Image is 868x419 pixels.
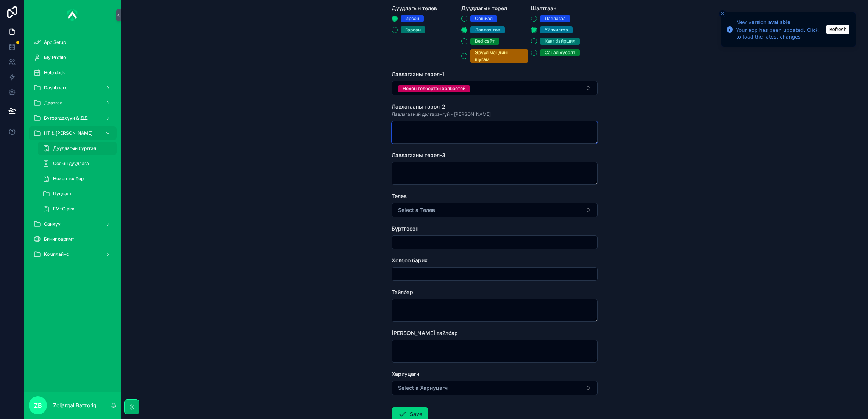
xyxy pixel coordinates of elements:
div: New version available [736,19,824,26]
a: Help desk [29,66,117,79]
button: Close toast [719,10,726,17]
span: [PERSON_NAME] тайлбар [392,330,458,336]
div: Үйлчилгээ [545,26,568,33]
a: Санхүү [29,217,117,231]
div: Лавлагаа [545,15,566,22]
a: EM-Claim [38,202,117,216]
span: Лавлагааны төрөл-3 [392,152,445,158]
a: Нөхөн төлбөр [38,172,117,185]
span: EM-Claim [53,206,75,212]
span: Лавлагааны төрөл-2 [392,103,445,110]
button: Select Button [392,381,598,395]
span: Дуудлагын төрөл [461,5,507,11]
img: App logo [67,9,78,21]
span: Дуудлагын төлөв [392,5,437,11]
a: Ослын дуудлага [38,157,117,170]
span: Комплайнс [44,251,69,257]
span: Нөхөн төлбөр [53,176,84,182]
span: Шалтгаан [531,5,556,11]
div: Ирсэн [405,15,419,22]
button: Refresh [826,25,849,34]
a: Дуудлагын бүртгэл [38,142,117,155]
span: Бичиг баримт [44,236,74,242]
span: My Profile [44,55,66,61]
div: Веб сайт [475,38,495,45]
div: Лавлах төв [475,26,500,33]
div: Нөхөн төлбөртэй холбоотой [403,85,465,92]
span: Даатгал [44,100,62,106]
a: Бичиг баримт [29,232,117,246]
button: Select Button [392,81,598,95]
a: My Profile [29,51,117,64]
span: Холбоо барих [392,257,428,263]
span: Тайлбар [392,289,413,295]
span: Дуудлагын бүртгэл [53,145,96,151]
span: ZB [34,401,42,410]
span: Бүтээгдэхүүн & ДД [44,115,88,121]
span: Бүртгэсэн [392,225,418,232]
a: НТ & [PERSON_NAME] [29,126,117,140]
span: App Setup [44,39,66,45]
span: Ослын дуудлага [53,160,89,167]
p: Zoljargal Batzorig [53,402,97,409]
span: Dashboard [44,85,67,91]
div: Your app has been updated. Click to load the latest changes [736,27,824,40]
span: НТ & [PERSON_NAME] [44,130,92,136]
span: Help desk [44,70,65,76]
span: Лавлагааны төрөл-1 [392,71,444,77]
span: Лавлагааний дэлгэрэнгүй - [PERSON_NAME] [392,111,491,117]
a: App Setup [29,36,117,49]
span: Төлөв [392,193,407,199]
div: Эрүүл мэндийн шугам [475,49,523,63]
a: Цуцлалт [38,187,117,201]
a: Dashboard [29,81,117,95]
button: Select Button [392,203,598,217]
span: Хариуцагч [392,371,419,377]
div: Санал хүсэлт [545,49,575,56]
div: scrollable content [24,30,121,271]
div: Сошиал [475,15,493,22]
div: Гарсан [405,26,421,33]
span: Select a Хариуцагч [398,384,448,392]
span: Цуцлалт [53,191,72,197]
a: Даатгал [29,96,117,110]
span: Select a Төлөв [398,206,435,214]
div: Хаяг байршил [545,38,575,45]
span: Санхүү [44,221,61,227]
a: Комплайнс [29,248,117,261]
a: Бүтээгдэхүүн & ДД [29,111,117,125]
